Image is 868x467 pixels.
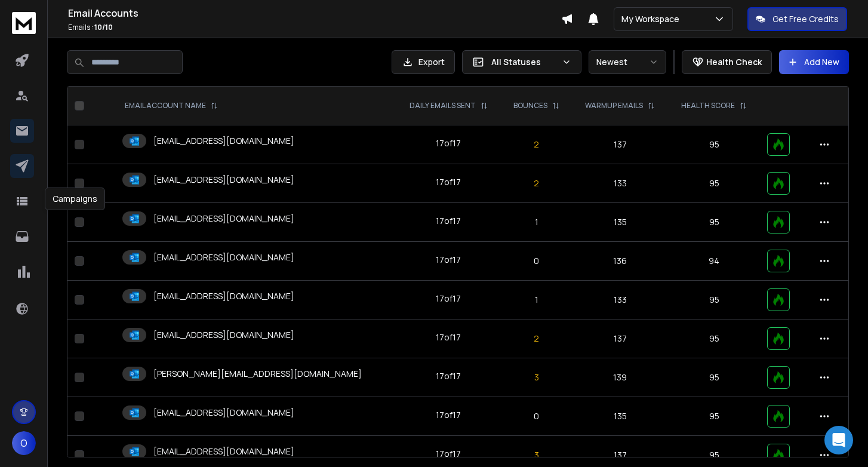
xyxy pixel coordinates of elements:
[668,125,760,164] td: 95
[436,448,461,460] div: 17 of 17
[668,281,760,319] td: 95
[436,137,461,149] div: 17 of 17
[706,56,762,68] p: Health Check
[513,101,547,110] p: BOUNCES
[682,50,772,74] button: Health Check
[12,12,36,34] img: logo
[436,254,461,266] div: 17 of 17
[772,13,839,25] p: Get Free Credits
[747,7,847,31] button: Get Free Credits
[436,370,461,382] div: 17 of 17
[668,203,760,242] td: 95
[153,135,294,147] p: [EMAIL_ADDRESS][DOMAIN_NAME]
[68,6,561,20] h1: Email Accounts
[153,368,362,380] p: [PERSON_NAME][EMAIL_ADDRESS][DOMAIN_NAME]
[668,319,760,358] td: 95
[572,358,669,397] td: 139
[12,431,36,455] button: O
[153,174,294,186] p: [EMAIL_ADDRESS][DOMAIN_NAME]
[509,294,565,306] p: 1
[153,213,294,225] p: [EMAIL_ADDRESS][DOMAIN_NAME]
[436,176,461,188] div: 17 of 17
[509,255,565,267] p: 0
[436,215,461,227] div: 17 of 17
[509,371,565,383] p: 3
[572,319,669,358] td: 137
[779,50,849,74] button: Add New
[153,446,294,457] p: [EMAIL_ADDRESS][DOMAIN_NAME]
[436,409,461,421] div: 17 of 17
[509,333,565,345] p: 2
[153,251,294,263] p: [EMAIL_ADDRESS][DOMAIN_NAME]
[668,242,760,281] td: 94
[572,397,669,436] td: 135
[153,290,294,302] p: [EMAIL_ADDRESS][DOMAIN_NAME]
[153,329,294,341] p: [EMAIL_ADDRESS][DOMAIN_NAME]
[572,281,669,319] td: 133
[668,164,760,203] td: 95
[621,13,684,25] p: My Workspace
[681,101,735,110] p: HEALTH SCORE
[509,449,565,461] p: 3
[572,203,669,242] td: 135
[572,242,669,281] td: 136
[436,293,461,305] div: 17 of 17
[491,56,557,68] p: All Statuses
[94,22,113,32] span: 10 / 10
[68,23,561,32] p: Emails :
[585,101,643,110] p: WARMUP EMAILS
[125,101,218,110] div: EMAIL ACCOUNT NAME
[668,397,760,436] td: 95
[572,164,669,203] td: 133
[509,139,565,150] p: 2
[509,177,565,189] p: 2
[392,50,455,74] button: Export
[509,410,565,422] p: 0
[589,50,666,74] button: Newest
[572,125,669,164] td: 137
[153,407,294,419] p: [EMAIL_ADDRESS][DOMAIN_NAME]
[509,216,565,228] p: 1
[45,188,105,210] div: Campaigns
[824,426,853,454] div: Open Intercom Messenger
[668,358,760,397] td: 95
[436,331,461,343] div: 17 of 17
[410,101,476,110] p: DAILY EMAILS SENT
